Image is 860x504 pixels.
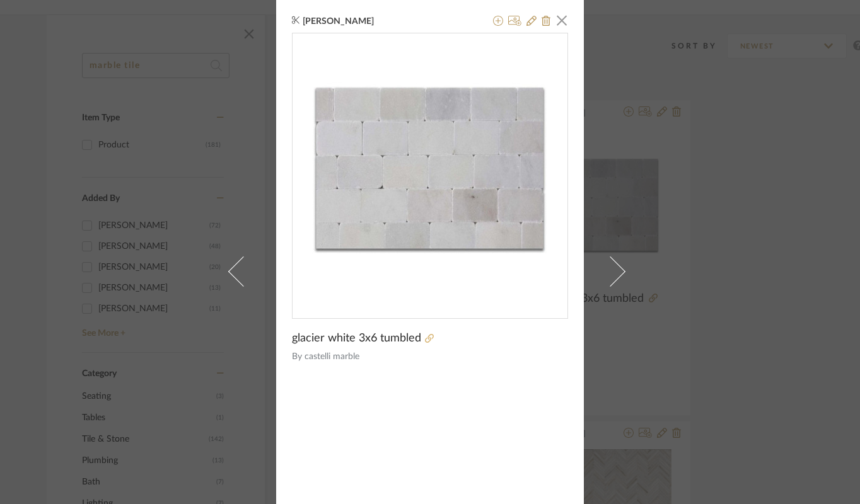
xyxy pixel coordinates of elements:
[292,331,421,345] span: glacier white 3x6 tumbled
[549,8,574,33] button: Close
[293,33,567,308] div: 0
[305,350,569,364] span: castelli marble
[293,33,567,308] img: 7342ae0d-5001-4ca8-ba8d-9a21ab5def60_436x436.jpg
[303,16,393,27] span: [PERSON_NAME]
[292,350,302,364] span: By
